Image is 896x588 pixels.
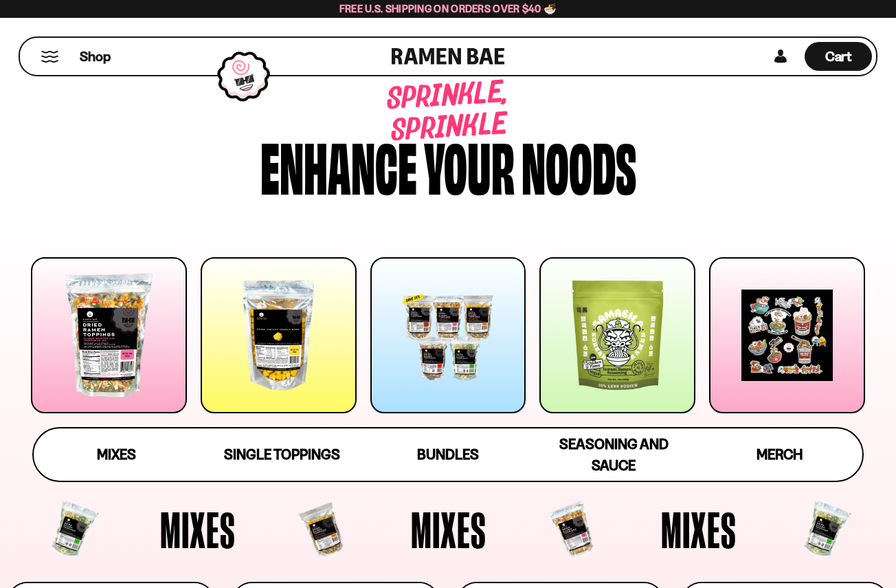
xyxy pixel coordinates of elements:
[80,47,111,66] span: Shop
[522,132,636,197] div: noods
[365,428,530,481] a: Bundles
[199,428,365,481] a: Single Toppings
[661,504,737,555] span: Mixes
[825,48,852,65] span: Cart
[417,446,479,463] span: Bundles
[531,428,697,481] a: Seasoning and Sauce
[160,504,236,555] span: Mixes
[559,435,669,474] span: Seasoning and Sauce
[41,51,59,63] button: Mobile Menu Trigger
[424,132,515,197] div: your
[411,504,486,555] span: Mixes
[339,2,557,15] span: Free U.S. Shipping on Orders over $40 🍜
[224,446,340,463] span: Single Toppings
[34,428,199,481] a: Mixes
[97,446,136,463] span: Mixes
[697,428,862,481] a: Merch
[80,42,111,71] a: Shop
[260,132,417,197] div: Enhance
[805,38,872,75] a: Cart
[757,446,803,463] span: Merch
